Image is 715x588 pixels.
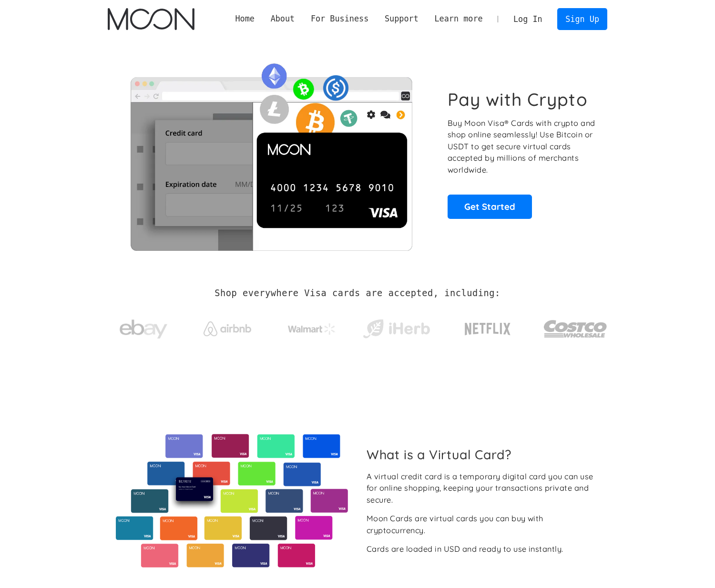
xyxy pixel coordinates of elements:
[367,447,600,462] h2: What is a Virtual Card?
[108,305,179,349] a: ebay
[367,471,600,506] div: A virtual credit card is a temporary digital card you can use for online shopping, keeping your t...
[227,13,263,25] a: Home
[303,13,377,25] div: For Business
[464,317,511,341] img: Netflix
[448,195,532,218] a: Get Started
[288,323,336,335] img: Walmart
[543,311,607,347] img: Costco
[543,301,607,351] a: Costco
[263,13,303,25] div: About
[445,308,531,346] a: Netflix
[367,543,563,555] div: Cards are loaded in USD and ready to use instantly.
[448,117,597,176] p: Buy Moon Visa® Cards with crypto and shop online seamlessly! Use Bitcoin or USDT to get secure vi...
[361,317,432,341] img: iHerb
[311,13,368,25] div: For Business
[214,288,500,299] h2: Shop everywhere Visa cards are accepted, including:
[108,8,194,30] a: home
[385,13,419,25] div: Support
[448,89,588,110] h1: Pay with Crypto
[120,314,167,344] img: ebay
[367,513,600,536] div: Moon Cards are virtual cards you can buy with cryptocurrency.
[204,321,251,336] img: Airbnb
[557,8,607,30] a: Sign Up
[108,8,194,30] img: Moon Logo
[271,13,295,25] div: About
[192,312,263,341] a: Airbnb
[108,57,434,250] img: Moon Cards let you spend your crypto anywhere Visa is accepted.
[434,13,482,25] div: Learn more
[377,13,426,25] div: Support
[505,9,550,30] a: Log In
[427,13,491,25] div: Learn more
[361,307,432,346] a: iHerb
[276,314,347,340] a: Walmart
[114,434,349,567] img: Virtual cards from Moon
